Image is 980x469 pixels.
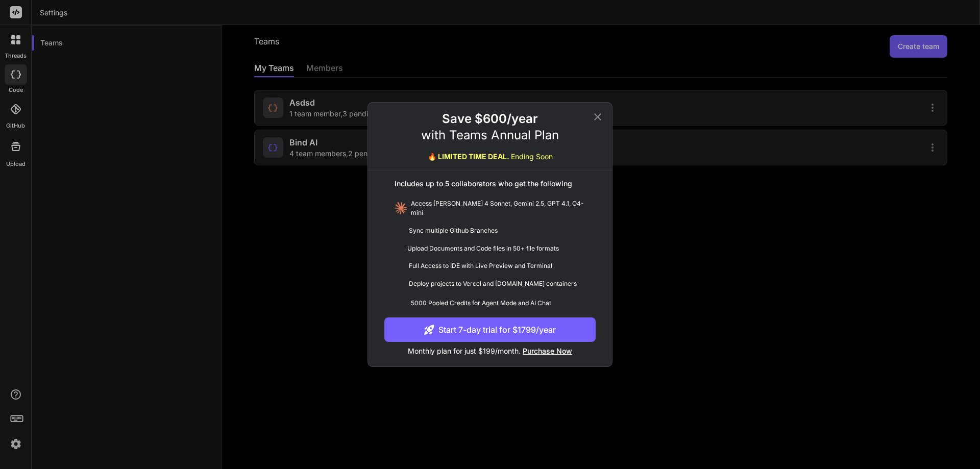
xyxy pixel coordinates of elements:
span: Purchase Now [523,347,572,355]
div: 5000 Pooled Credits for Agent Mode and AI Chat [384,293,596,313]
div: Deploy projects to Vercel and [DOMAIN_NAME] containers [384,275,596,293]
h2: Save $600/year [442,111,538,127]
div: Access [PERSON_NAME] 4 Sonnet, Gemini 2.5, GPT 4.1, O4-mini [384,195,596,221]
button: Start 7-day trial for $1799/year [384,317,596,342]
p: Monthly plan for just $199/month. [384,342,596,356]
div: Upload Documents and Code files in 50+ file formats [384,240,596,257]
span: Ending Soon [511,152,553,161]
div: Includes up to 5 collaborators who get the following [384,179,596,195]
div: Sync multiple Github Branches [384,221,596,240]
div: Full Access to IDE with Live Preview and Terminal [384,257,596,275]
div: 🔥 LIMITED TIME DEAL. [428,152,553,162]
p: with Teams Annual Plan [421,127,559,143]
